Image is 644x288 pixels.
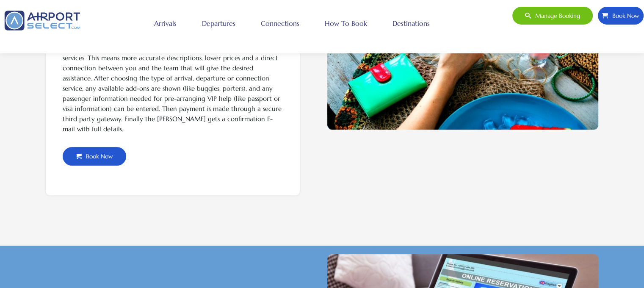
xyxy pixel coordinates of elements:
a: Connections [259,13,301,34]
a: Departures [200,13,238,34]
a: Book Now [597,6,644,25]
a: Destinations [390,13,432,34]
span: Book Now [608,7,639,25]
a: Manage booking [512,6,593,25]
a: How to book [323,13,369,34]
p: Airport Select connects you direct to the local airport provider and their services. This means m... [63,43,283,134]
span: Book Now [82,147,113,165]
span: Manage booking [531,7,580,25]
a: Arrivals [152,13,179,34]
a: Book Now [63,147,126,166]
